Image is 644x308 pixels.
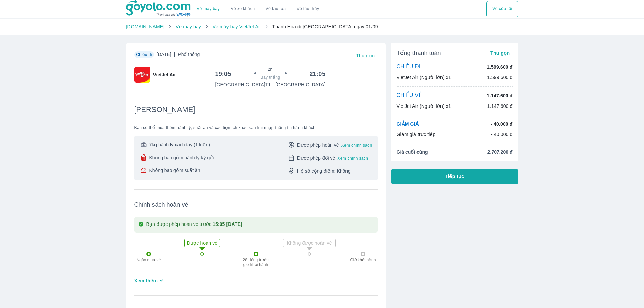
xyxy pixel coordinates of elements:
span: Chiều đi [136,52,152,57]
p: [GEOGRAPHIC_DATA] T1 [215,81,271,88]
a: Vé máy bay VietJet Air [212,24,261,29]
span: [DATE] [157,51,200,61]
span: Thu gọn [490,50,510,56]
span: Tổng thanh toán [397,49,441,57]
p: VietJet Air (Người lớn) x1 [397,103,451,110]
p: Ngày mua vé [134,258,164,262]
a: [DOMAIN_NAME] [126,24,165,29]
p: CHIỀU ĐI [397,63,421,71]
span: Thanh Hóa đi [GEOGRAPHIC_DATA] ngày 01/09 [272,24,378,29]
button: Xem chính sách [341,143,372,148]
p: Giảm giá trực tiếp [397,131,436,138]
button: Thu gọn [487,48,513,58]
span: Phổ thông [178,52,200,57]
div: choose transportation mode [191,1,325,17]
button: Vé của tôi [486,1,518,17]
button: Xem thêm [132,275,168,286]
strong: 15:05 [DATE] [213,221,242,227]
span: Chính sách hoàn vé [134,200,378,209]
button: Xem chính sách [337,156,368,161]
a: Vé máy bay [197,6,220,11]
span: Không bao gồm hành lý ký gửi [149,154,214,161]
p: - 40.000 đ [491,121,512,127]
span: 2.707.200 đ [487,149,513,156]
p: 1.147.600 đ [487,92,512,99]
p: CHIỀU VỀ [397,92,422,99]
span: Tiếp tục [445,173,464,180]
div: choose transportation mode [486,1,518,17]
span: Được phép hoàn vé [297,142,339,148]
nav: breadcrumb [126,23,518,30]
span: Được phép đổi vé [297,155,335,161]
p: Không được hoàn vé [284,240,335,246]
button: Tiếp tục [391,169,518,184]
span: Giá cuối cùng [397,149,428,156]
p: Bạn được phép hoàn vé trước [146,221,242,229]
button: Thu gọn [353,51,378,61]
a: Vé máy bay [176,24,201,29]
p: Được hoàn vé [185,240,219,246]
p: GIẢM GIÁ [397,121,419,127]
h6: 19:05 [215,70,231,78]
span: | [174,52,175,57]
p: 1.599.600 đ [487,64,512,70]
p: Giờ khởi hành [348,258,378,262]
span: Hệ số cộng điểm: Không [297,168,351,174]
p: 28 tiếng trước giờ khởi hành [242,258,269,267]
a: Vé tàu lửa [260,1,291,17]
span: 7kg hành lý xách tay (1 kiện) [149,141,210,148]
span: Thu gọn [356,53,375,58]
span: Bạn có thể mua thêm hành lý, suất ăn và các tiện ích khác sau khi nhập thông tin hành khách [134,125,378,131]
span: Xem thêm [134,277,158,284]
span: Bay thẳng [261,75,280,80]
button: Vé tàu thủy [291,1,325,17]
p: VietJet Air (Người lớn) x1 [397,74,451,81]
span: 2h [268,67,272,72]
span: Không bao gồm suất ăn [149,167,200,174]
h6: 21:05 [310,70,326,78]
span: VietJet Air [153,71,176,78]
a: Vé xe khách [231,6,255,11]
p: [GEOGRAPHIC_DATA] [275,81,325,88]
p: 1.599.600 đ [487,74,513,81]
p: - 40.000 đ [491,131,513,138]
span: [PERSON_NAME] [134,105,195,114]
p: 1.147.600 đ [487,103,513,110]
